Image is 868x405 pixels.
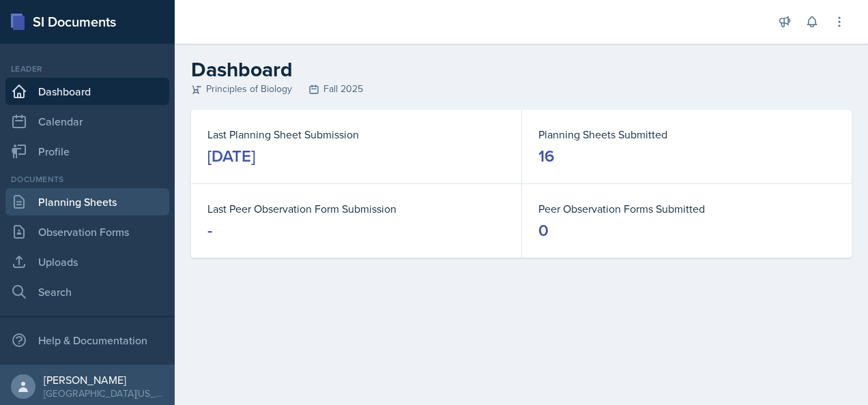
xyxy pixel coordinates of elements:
[5,248,169,275] a: Uploads
[44,373,164,387] div: [PERSON_NAME]
[538,126,835,142] dt: Planning Sheets Submitted
[5,173,169,185] div: Documents
[5,278,169,305] a: Search
[538,145,554,167] div: 16
[5,218,169,245] a: Observation Forms
[538,200,835,217] dt: Peer Observation Forms Submitted
[191,82,852,96] div: Principles of Biology Fall 2025
[207,200,505,217] dt: Last Peer Observation Form Submission
[207,220,212,241] div: -
[5,138,169,165] a: Profile
[191,57,852,82] h2: Dashboard
[538,220,549,241] div: 0
[207,145,255,167] div: [DATE]
[207,126,505,142] dt: Last Planning Sheet Submission
[5,188,169,215] a: Planning Sheets
[5,327,169,354] div: Help & Documentation
[5,108,169,135] a: Calendar
[44,387,164,400] div: [GEOGRAPHIC_DATA][US_STATE]
[5,63,169,75] div: Leader
[5,78,169,105] a: Dashboard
